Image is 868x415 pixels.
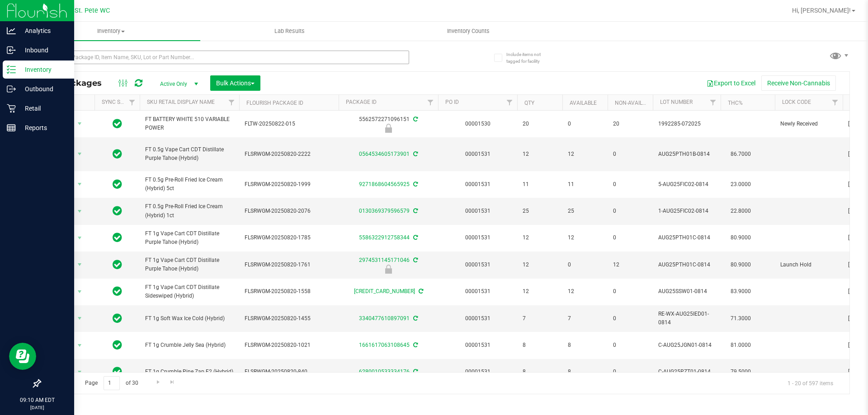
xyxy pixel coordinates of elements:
p: Inventory [16,64,70,75]
span: FT 0.5g Pre-Roll Fried Ice Cream (Hybrid) 5ct [145,176,234,193]
a: Inventory Counts [379,22,557,41]
span: In Sync [113,148,122,160]
span: select [74,312,85,325]
span: Sync from Compliance System [412,116,418,122]
span: AUG25PTH01C-0814 [658,233,715,242]
span: RE-WX-AUG25IED01-0814 [658,310,715,327]
span: FLTW-20250822-015 [245,120,333,128]
a: Filter [125,95,140,110]
span: 12 [523,150,557,159]
span: FLSRWGM-20250820-1999 [245,180,333,189]
a: [CREDIT_CARD_NUMBER] [354,288,415,294]
a: 00001531 [465,288,491,294]
a: Lab Results [200,22,379,41]
span: C-AUG25JGN01-0814 [658,341,715,350]
p: [DATE] [4,404,70,411]
p: Inbound [16,45,70,56]
span: 12 [568,287,602,296]
span: 7 [523,314,557,323]
span: FT 1g Vape Cart CDT Distillate Sideswiped (Hybrid) [145,283,234,300]
a: 00001531 [465,315,491,322]
span: 1992285-072025 [658,120,715,128]
span: 80.9000 [726,258,755,271]
span: FT 1g Soft Wax Ice Cold (Hybrid) [145,314,234,323]
span: All Packages [47,78,111,88]
span: select [74,366,85,378]
span: FT 1g Vape Cart CDT Distillate Purple Tahoe (Hybrid) [145,256,234,273]
span: FLSRWGM-20250820-1558 [245,287,333,296]
p: Analytics [16,25,70,36]
span: FLSRWGM-20250820-1785 [245,233,333,242]
span: In Sync [113,312,122,325]
p: 09:10 AM EDT [4,396,70,404]
span: 0 [613,314,647,323]
span: Sync from Compliance System [412,368,418,375]
span: select [74,285,85,298]
span: Bulk Actions [216,79,255,87]
span: 20 [613,120,647,128]
button: Receive Non-Cannabis [761,75,836,91]
span: 71.3000 [726,312,755,325]
span: 0 [613,287,647,296]
span: 83.9000 [726,285,755,298]
a: 2974531145171046 [359,257,410,263]
span: 0 [613,341,647,350]
span: Sync from Compliance System [412,257,418,263]
span: Launch Hold [780,261,837,269]
a: Filter [423,95,438,110]
span: 8 [523,368,557,376]
inline-svg: Inventory [7,65,16,74]
input: 1 [104,376,120,390]
span: Newly Received [780,120,837,128]
span: 80.9000 [726,231,755,244]
span: FT 1g Crumble Jelly Sea (Hybrid) [145,341,234,350]
button: Export to Excel [701,75,761,91]
span: 0 [568,261,602,269]
a: Inventory [22,22,200,41]
span: In Sync [113,205,122,217]
a: Filter [706,95,721,110]
a: Lot Number [660,99,693,105]
span: select [74,205,85,218]
span: In Sync [113,178,122,191]
span: Lab Results [262,27,317,35]
span: Hi, [PERSON_NAME]! [792,7,851,14]
span: Include items not tagged for facility [506,51,552,65]
span: In Sync [113,117,122,130]
a: Flourish Package ID [246,100,303,106]
inline-svg: Retail [7,104,16,113]
span: 8 [523,341,557,350]
a: Filter [502,95,517,110]
span: 1-AUG25FIC02-0814 [658,207,715,215]
span: 8 [568,341,602,350]
span: In Sync [113,258,122,271]
a: 00001531 [465,234,491,241]
span: AUG25SSW01-0814 [658,287,715,296]
p: Retail [16,103,70,114]
span: 12 [568,150,602,159]
span: select [74,117,85,130]
span: 0 [613,150,647,159]
span: Sync from Compliance System [412,151,418,157]
div: 5562572271096151 [337,115,439,133]
inline-svg: Outbound [7,84,16,93]
a: 00001531 [465,261,491,268]
span: St. Pete WC [75,7,110,14]
span: Sync from Compliance System [412,315,418,322]
a: Go to the last page [166,376,179,388]
span: FT 0.5g Pre-Roll Fried Ice Cream (Hybrid) 1ct [145,202,234,219]
button: Bulk Actions [210,75,260,91]
span: FT 1g Crumble Pine Zap F2 (Hybrid) [145,368,234,376]
span: 12 [568,233,602,242]
a: Lock Code [782,99,811,105]
span: In Sync [113,339,122,351]
inline-svg: Reports [7,123,16,132]
a: 0564534605173901 [359,151,410,157]
span: select [74,232,85,244]
div: Launch Hold [337,265,439,274]
a: 5586322912758344 [359,234,410,241]
span: 81.0000 [726,339,755,352]
span: Sync from Compliance System [417,288,423,294]
span: 86.7000 [726,148,755,161]
span: FLSRWGM-20250820-1761 [245,261,333,269]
